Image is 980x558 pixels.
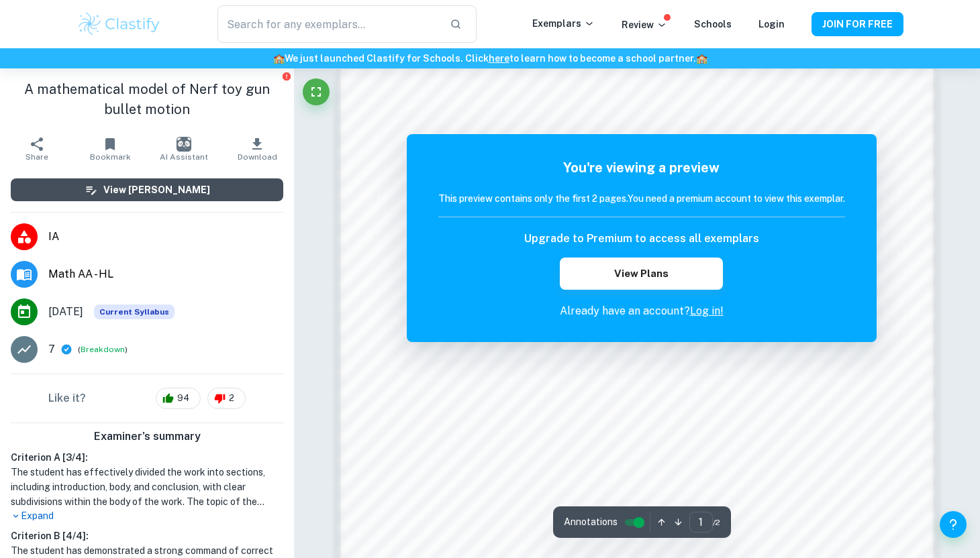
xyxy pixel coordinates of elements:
a: Login [758,19,785,30]
span: Annotations [564,515,618,529]
span: Download [238,152,277,162]
span: Bookmark [90,152,131,162]
p: 7 [48,341,55,357]
p: Expand [11,509,283,523]
span: 2 [222,392,242,405]
h1: The student has effectively divided the work into sections, including introduction, body, and con... [11,465,283,509]
button: Bookmark [74,130,148,168]
p: Already have an account? [438,303,845,319]
img: AI Assistant [177,137,191,152]
span: 🏫 [273,53,285,64]
h6: Criterion B [ 4 / 4 ]: [11,528,283,543]
span: [DATE] [48,304,83,320]
button: Report issue [281,71,291,81]
span: ( ) [78,343,128,356]
span: 🏫 [696,53,707,64]
button: Fullscreen [303,78,330,105]
span: Current Syllabus [94,304,175,319]
span: IA [48,229,283,245]
h6: Examiner's summary [5,429,289,445]
h6: View [PERSON_NAME] [103,182,210,197]
span: AI Assistant [160,152,208,162]
h1: A mathematical model of Nerf toy gun bullet motion [11,79,283,119]
div: 2 [207,388,246,409]
h6: This preview contains only the first 2 pages. You need a premium account to view this exemplar. [438,191,845,206]
span: Share [26,152,48,162]
h6: Upgrade to Premium to access all exemplars [524,231,759,247]
a: Log in! [690,304,724,317]
button: Download [221,130,295,168]
h6: Like it? [48,390,86,406]
h5: You're viewing a preview [438,158,845,178]
span: 94 [170,392,197,405]
img: Clastify logo [77,11,162,38]
span: / 2 [713,516,720,528]
button: AI Assistant [147,130,221,168]
p: Exemplars [532,16,595,31]
p: Review [622,17,667,32]
a: Schools [694,19,732,30]
button: Help and Feedback [940,511,967,538]
button: Breakdown [81,343,125,355]
span: Math AA - HL [48,266,283,282]
input: Search for any exemplars... [217,5,439,43]
a: here [489,53,509,64]
h6: Criterion A [ 3 / 4 ]: [11,450,283,465]
div: This exemplar is based on the current syllabus. Feel free to refer to it for inspiration/ideas wh... [94,304,175,319]
button: View Plans [560,258,722,290]
div: 94 [156,388,201,409]
button: JOIN FOR FREE [812,12,903,36]
button: View [PERSON_NAME] [11,178,283,201]
h6: We just launched Clastify for Schools. Click to learn how to become a school partner. [3,51,977,66]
